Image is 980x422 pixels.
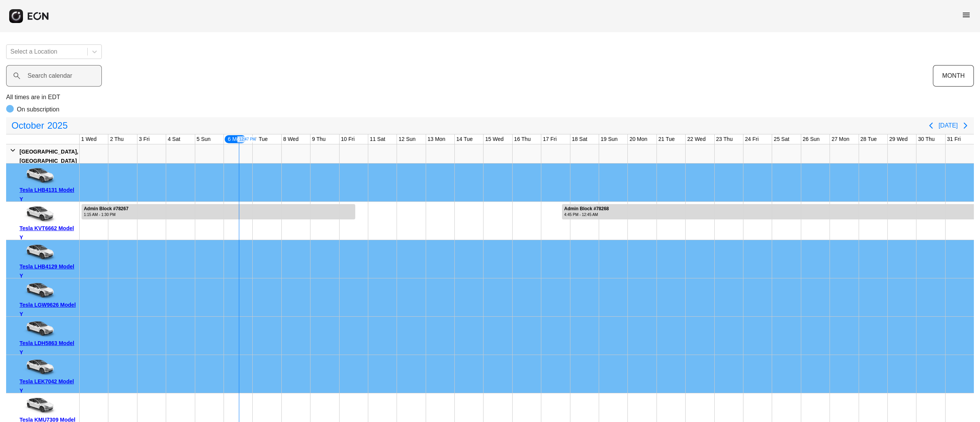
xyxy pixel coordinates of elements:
div: 4:45 PM - 12:45 AM [564,212,609,218]
img: car [20,204,58,224]
div: 7 Tue [253,134,269,144]
div: 24 Fri [743,134,760,144]
div: Rented for 10 days by Admin Block Current status is rental [81,202,356,219]
div: Tesla LHB4129 Model Y [20,262,77,280]
div: 3 Fri [137,134,151,144]
p: All times are in EDT [6,93,974,102]
div: 5 Sun [195,134,212,144]
div: 15 Wed [483,134,505,144]
div: 18 Sat [570,134,589,144]
img: car [20,281,58,300]
div: 21 Tue [657,134,676,144]
button: MONTH [933,65,974,87]
div: Tesla LGW9626 Model Y [20,300,77,319]
div: 14 Tue [455,134,474,144]
button: Previous page [923,118,939,133]
div: 6 Mon [224,134,247,144]
img: car [20,243,58,262]
img: car [20,319,58,339]
div: 25 Sat [772,134,791,144]
div: Rented for 107 days by Admin Block Current status is rental [562,202,974,219]
div: Tesla KVT6662 Model Y [20,224,77,242]
div: 12 Sun [397,134,417,144]
div: Admin Block #78268 [564,206,609,212]
div: 16 Thu [513,134,532,144]
span: 2025 [46,118,69,133]
div: 30 Thu [916,134,936,144]
div: 4 Sat [166,134,182,144]
div: Tesla LHB4131 Model Y [20,185,77,204]
span: October [10,118,46,133]
button: Next page [958,118,973,133]
div: 8 Wed [282,134,300,144]
label: Search calendar [28,71,72,80]
p: On subscription [17,105,59,114]
div: Tesla LEK7042 Model Y [20,377,77,395]
button: October2025 [7,118,72,133]
div: 1 Wed [80,134,98,144]
div: 19 Sun [599,134,619,144]
span: menu [962,10,971,20]
div: 20 Mon [628,134,649,144]
div: 2 Thu [108,134,125,144]
div: 23 Thu [715,134,734,144]
div: 28 Tue [859,134,879,144]
div: 11 Sat [368,134,387,144]
div: 31 Fri [946,134,962,144]
div: 22 Wed [686,134,707,144]
div: 27 Mon [830,134,851,144]
img: car [20,396,58,415]
div: 13 Mon [426,134,447,144]
div: Tesla LDH5863 Model Y [20,339,77,357]
img: car [20,166,58,185]
div: 29 Wed [888,134,909,144]
img: car [20,358,58,377]
div: [GEOGRAPHIC_DATA], [GEOGRAPHIC_DATA] [20,147,78,165]
button: [DATE] [939,119,958,132]
div: 9 Thu [310,134,327,144]
div: 10 Fri [340,134,356,144]
div: 1:15 AM - 1:30 PM [84,212,129,218]
div: 26 Sun [801,134,821,144]
div: Admin Block #78267 [84,206,129,212]
div: 17 Fri [541,134,558,144]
